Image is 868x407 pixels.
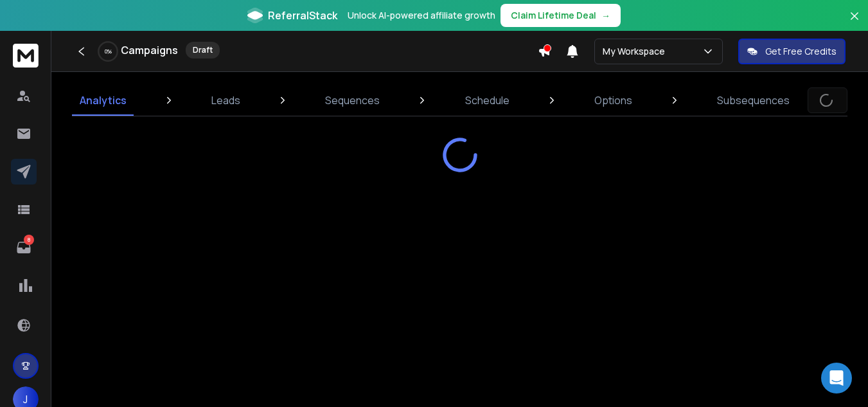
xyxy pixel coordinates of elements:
[765,45,837,58] p: Get Free Credits
[738,39,846,64] button: Get Free Credits
[268,8,337,23] span: ReferralStack
[717,93,790,108] p: Subsequences
[821,363,852,393] div: Open Intercom Messenger
[105,48,112,55] p: 0 %
[594,93,632,108] p: Options
[603,45,670,58] p: My Workspace
[211,93,240,108] p: Leads
[317,85,387,116] a: Sequences
[709,85,797,116] a: Subsequences
[24,235,34,245] p: 8
[348,9,495,22] p: Unlock AI-powered affiliate growth
[121,42,178,58] h1: Campaigns
[601,9,610,22] span: →
[500,4,621,27] button: Claim Lifetime Deal→
[465,93,509,108] p: Schedule
[186,42,220,59] div: Draft
[846,8,863,39] button: Close banner
[80,93,127,108] p: Analytics
[325,93,380,108] p: Sequences
[11,235,37,260] a: 8
[457,85,517,116] a: Schedule
[204,85,248,116] a: Leads
[72,85,134,116] a: Analytics
[587,85,640,116] a: Options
